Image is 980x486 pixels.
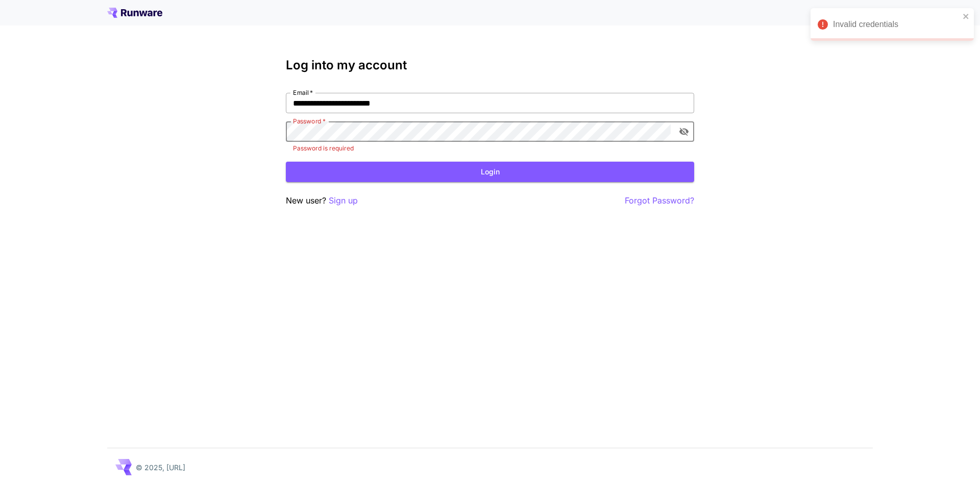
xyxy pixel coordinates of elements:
[286,194,358,207] p: New user?
[963,12,970,20] button: close
[286,58,694,72] h3: Log into my account
[625,194,694,207] button: Forgot Password?
[293,117,326,125] label: Password
[833,18,960,31] div: Invalid credentials
[329,194,358,207] button: Sign up
[293,143,687,154] p: Password is required
[136,462,185,473] p: © 2025, [URL]
[293,88,313,97] label: Email
[675,122,693,141] button: toggle password visibility
[286,162,694,183] button: Login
